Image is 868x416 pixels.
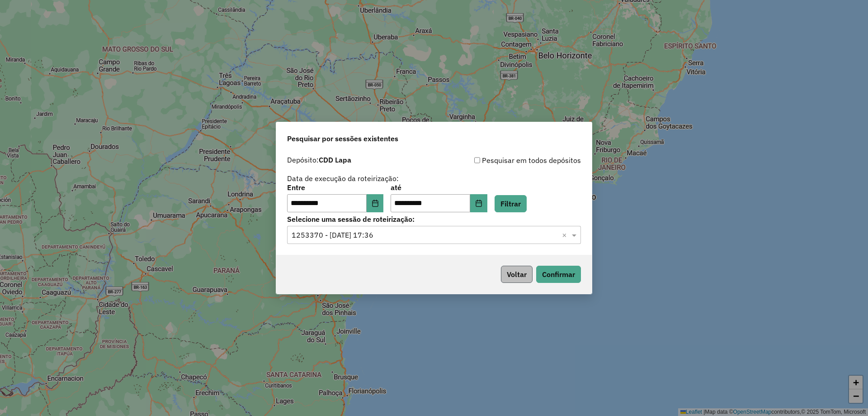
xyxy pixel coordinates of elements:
span: Clear all [562,230,570,240]
button: Choose Date [367,194,384,212]
button: Voltar [501,266,533,283]
button: Filtrar [495,195,527,212]
span: Pesquisar por sessões existentes [287,133,398,144]
label: Selecione uma sessão de roteirização: [287,214,581,225]
button: Confirmar [536,266,581,283]
label: até [391,182,487,193]
button: Choose Date [470,194,487,212]
div: Pesquisar em todos depósitos [434,155,581,166]
label: Depósito: [287,154,351,165]
label: Entre [287,182,383,193]
label: Data de execução da roteirização: [287,173,399,184]
strong: CDD Lapa [319,155,351,164]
